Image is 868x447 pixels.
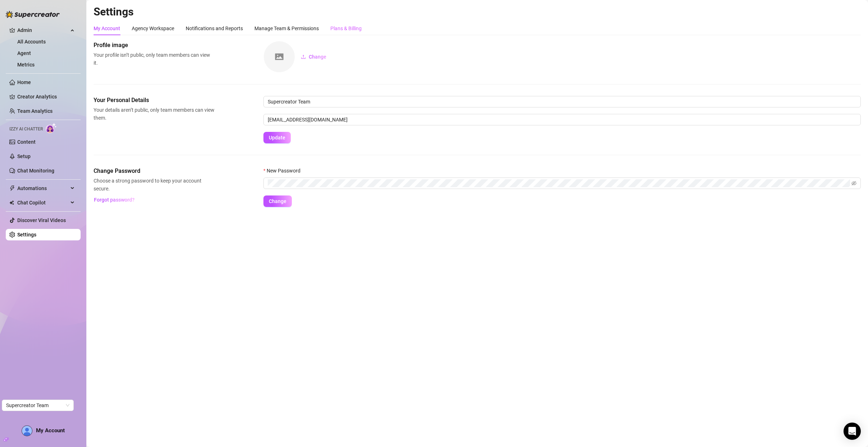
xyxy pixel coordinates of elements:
[295,51,332,63] button: Change
[94,177,214,193] span: Choose a strong password to keep your account secure.
[263,96,861,107] input: Enter name
[17,232,36,238] a: Settings
[9,200,14,205] img: Chat Copilot
[9,126,43,133] span: Izzy AI Chatter
[36,427,65,434] span: My Account
[17,91,75,102] a: Creator Analytics
[17,183,68,194] span: Automations
[309,54,326,60] span: Change
[17,139,36,145] a: Content
[9,185,15,191] span: thunderbolt
[17,108,53,114] a: Team Analytics
[6,11,60,18] img: logo-BBDzfeDw.svg
[17,79,31,85] a: Home
[94,24,120,32] div: My Account
[132,24,174,32] div: Agency Workspace
[17,217,66,223] a: Discover Viral Videos
[264,41,295,72] img: square-placeholder.png
[46,123,57,133] img: AI Chatter
[94,106,214,122] span: Your details aren’t public, only team members can view them.
[254,24,319,32] div: Manage Team & Permissions
[17,24,68,36] span: Admin
[269,198,286,204] span: Change
[263,195,292,207] button: Change
[330,24,362,32] div: Plans & Billing
[17,39,46,45] a: All Accounts
[9,27,15,33] span: crown
[94,51,214,67] span: Your profile isn’t public, only team members can view it.
[94,5,861,19] h2: Settings
[263,132,291,143] button: Update
[17,50,31,56] a: Agent
[263,167,305,175] label: New Password
[844,423,861,440] div: Open Intercom Messenger
[94,167,214,175] span: Change Password
[186,24,243,32] div: Notifications and Reports
[301,54,306,59] span: upload
[263,114,861,125] input: Enter new email
[6,400,69,411] span: Supercreator Team
[268,179,850,187] input: New Password
[17,62,35,68] a: Metrics
[17,197,68,208] span: Chat Copilot
[17,153,31,159] a: Setup
[269,135,285,140] span: Update
[94,96,214,105] span: Your Personal Details
[94,41,214,50] span: Profile image
[94,197,135,203] span: Forgot password?
[4,437,9,442] span: build
[851,181,856,186] span: eye-invisible
[94,194,135,206] button: Forgot password?
[17,168,54,174] a: Chat Monitoring
[22,426,32,436] img: AD_cMMTxCeTpmN1d5MnKJ1j-_uXZCpTKapSSqNGg4PyXtR_tCW7gZXTNmFz2tpVv9LSyNV7ff1CaS4f4q0HLYKULQOwoM5GQR...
